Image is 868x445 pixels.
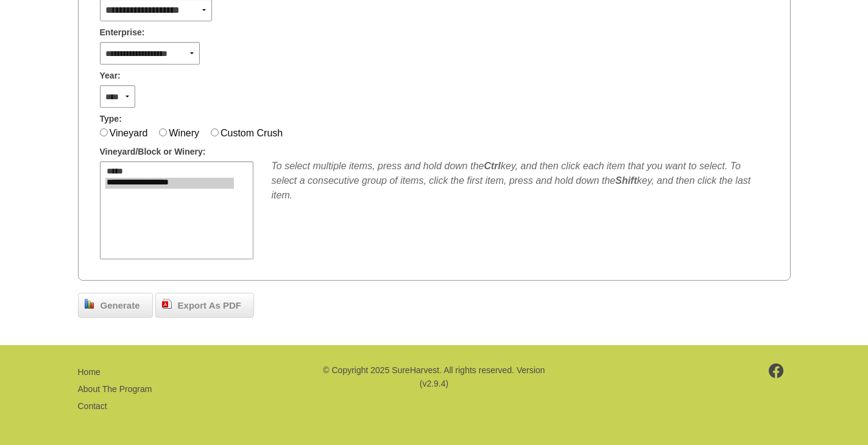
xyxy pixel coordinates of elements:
span: Year: [100,69,121,82]
img: footer-facebook.png [769,363,784,378]
span: Export As PDF [172,299,247,313]
a: Generate [78,293,153,318]
div: To select multiple items, press and hold down the key, and then click each item that you want to ... [272,159,769,203]
label: Winery [169,128,199,138]
span: Vineyard/Block or Winery: [100,145,206,158]
span: Enterprise: [100,26,145,39]
img: chart_bar.png [85,299,94,309]
a: Export As PDF [155,293,254,318]
b: Ctrl [484,161,501,171]
label: Custom Crush [221,128,283,138]
a: Contact [78,401,107,411]
span: Generate [94,299,146,313]
a: About The Program [78,384,152,394]
b: Shift [615,175,637,186]
a: Home [78,367,101,377]
p: © Copyright 2025 SureHarvest. All rights reserved. Version (v2.9.4) [321,363,546,391]
label: Vineyard [110,128,148,138]
img: doc_pdf.png [162,299,172,309]
span: Type: [100,113,122,125]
